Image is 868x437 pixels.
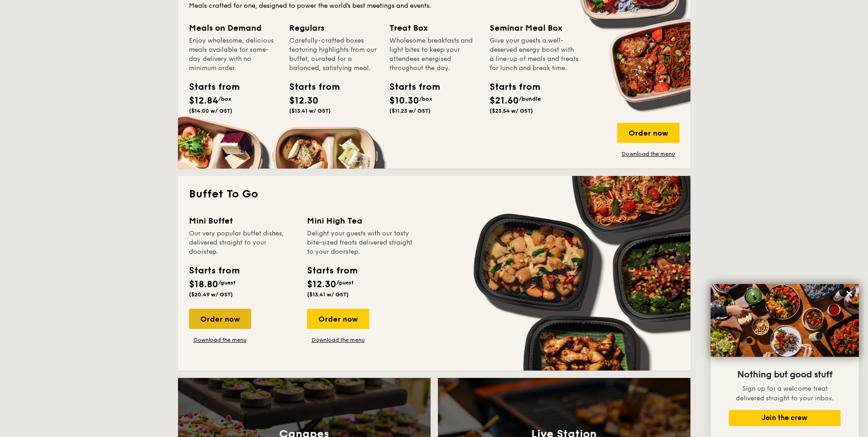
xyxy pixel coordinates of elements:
[289,108,331,114] span: ($13.41 w/ GST)
[389,80,431,94] div: Starts from
[490,36,579,73] div: Give your guests a well-deserved energy boost with a line-up of meals and treats for lunch and br...
[289,36,378,73] div: Carefully-crafted boxes featuring highlights from our buffet, curated for a balanced, satisfying ...
[289,95,318,106] span: $12.30
[289,80,330,94] div: Starts from
[189,336,251,344] a: Download the menu
[189,95,218,106] span: $12.84
[737,369,832,380] span: Nothing but good stuff
[189,309,251,329] div: Order now
[519,96,541,102] span: /bundle
[490,22,579,34] div: Seminar Meal Box
[617,123,679,143] div: Order now
[189,1,679,11] div: Meals crafted for one, designed to power the world's best meetings and events.
[711,284,859,357] img: DSC07876-Edit02-Large.jpeg
[389,36,479,73] div: Wholesome breakfasts and light bites to keep your attendees energised throughout the day.
[189,279,218,290] span: $18.80
[842,286,857,301] button: Close
[336,279,354,286] span: /guest
[307,291,349,298] span: ($13.41 w/ GST)
[189,214,296,227] div: Mini Buffet
[189,80,230,94] div: Starts from
[729,410,841,426] button: Join the crew
[736,385,834,402] span: Sign up for a welcome treat delivered straight to your inbox.
[490,108,533,114] span: ($23.54 w/ GST)
[307,229,414,257] div: Delight your guests with our tasty bite-sized treats delivered straight to your doorstep.
[490,80,531,94] div: Starts from
[189,264,239,278] div: Starts from
[289,22,378,34] div: Regulars
[307,264,357,278] div: Starts from
[189,108,232,114] span: ($14.00 w/ GST)
[419,96,432,102] span: /box
[307,309,369,329] div: Order now
[617,150,679,158] a: Download the menu
[218,279,236,286] span: /guest
[189,291,233,298] span: ($20.49 w/ GST)
[307,279,336,290] span: $12.30
[307,214,414,227] div: Mini High Tea
[307,336,369,344] a: Download the menu
[189,229,296,257] div: Our very popular buffet dishes, delivered straight to your doorstep.
[389,95,419,106] span: $10.30
[389,108,431,114] span: ($11.23 w/ GST)
[218,96,232,102] span: /box
[389,22,479,34] div: Treat Box
[490,95,519,106] span: $21.60
[189,22,278,34] div: Meals on Demand
[189,36,278,73] div: Enjoy wholesome, delicious meals available for same-day delivery with no minimum order.
[189,187,679,202] h2: Buffet To Go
